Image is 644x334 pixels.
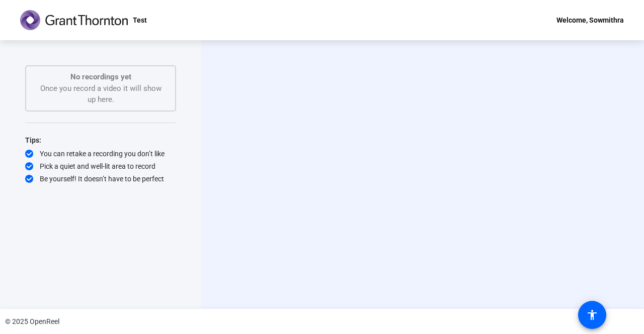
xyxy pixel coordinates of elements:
img: OpenReel logo [20,10,128,30]
div: Pick a quiet and well-lit area to record [25,161,176,171]
div: Be yourself! It doesn’t have to be perfect [25,174,176,184]
div: You can retake a recording you don’t like [25,149,176,159]
div: © 2025 OpenReel [5,316,59,327]
mat-icon: accessibility [586,309,598,321]
p: No recordings yet [36,71,165,83]
p: Test [133,14,147,26]
div: Welcome, Sowmithra [556,14,624,26]
div: Once you record a video it will show up here. [36,71,165,105]
div: Tips: [25,134,176,146]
